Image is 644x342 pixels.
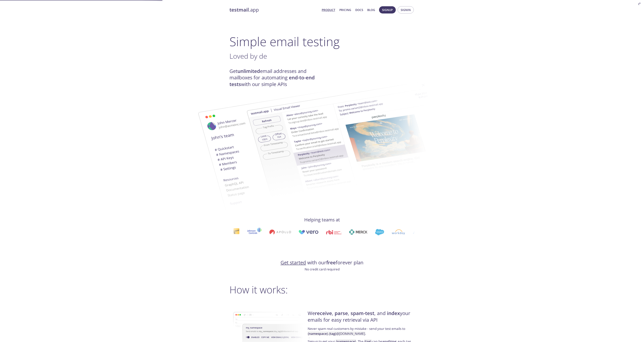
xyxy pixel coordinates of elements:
a: Pricing [339,7,351,12]
img: testmail-email-viewer [247,76,452,204]
span: Signin [401,7,411,12]
h1: Simple email testing [229,34,415,49]
p: No credit card required [229,267,415,272]
img: testmail-email-viewer [184,88,389,216]
strong: receive [315,310,332,317]
a: Blog [367,7,375,12]
h2: How it works: [229,284,415,295]
span: Loved by de [229,51,267,61]
button: Signin [398,6,414,13]
strong: tag [330,331,335,336]
img: johnsoncontrols [247,227,262,237]
h4: with our forever plan [229,259,415,266]
strong: free [326,259,336,266]
code: { } . { } @[DOMAIN_NAME] [308,331,365,336]
a: testmail.app [229,7,319,13]
a: Docs [355,7,363,12]
img: salesforce [375,229,384,235]
h4: We , , , and your emails for easy retrieval via API [308,310,413,326]
strong: namespace [309,331,327,336]
img: merck [349,229,367,235]
a: Get started [281,259,306,266]
img: apollo [269,229,291,235]
strong: unlimited [237,68,260,74]
img: workday [392,229,405,235]
strong: index [387,310,400,317]
h4: Helping teams at [229,217,415,223]
p: Never spam real customers by mistake - send your test emails to . [308,326,413,339]
img: vero [299,230,319,234]
strong: testmail [229,6,249,13]
strong: spam-test [351,310,374,317]
button: Signup [379,6,396,13]
h4: Get email addresses and mailboxes for automating with our simple APIs [229,68,322,88]
strong: end-to-end tests [229,74,315,87]
span: Signup [382,7,393,12]
img: rbi [326,230,341,234]
strong: parse [335,310,348,317]
a: Product [322,7,335,12]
